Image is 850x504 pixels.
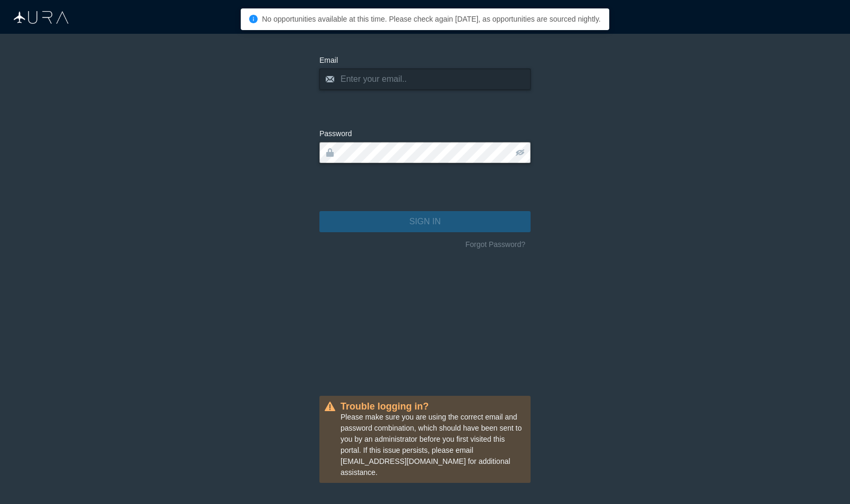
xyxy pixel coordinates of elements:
[319,129,352,138] span: Password
[409,215,441,228] span: SIGN IN
[341,401,524,412] h4: Trouble logging in?
[319,211,531,232] button: SIGN IN
[319,69,531,90] input: Enter your email..
[460,236,531,253] button: Forgot Password?
[319,56,338,64] span: Email
[249,15,258,23] i: icon: info-circle
[319,396,531,483] div: Please make sure you are using the correct email and password combination, which should have been...
[262,15,601,23] span: No opportunities available at this time. Please check again [DATE], as opportunities are sourced ...
[14,11,69,24] img: Aura Logo
[465,239,525,250] span: Forgot Password?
